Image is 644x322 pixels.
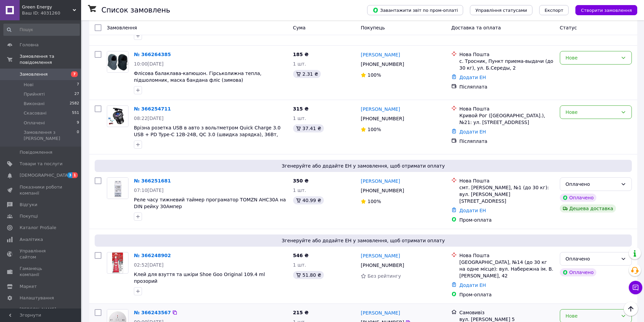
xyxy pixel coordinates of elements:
span: Повідомлення [20,149,52,155]
div: Нова Пошта [459,51,554,58]
span: [DEMOGRAPHIC_DATA] [20,172,70,178]
div: Пром-оплата [459,291,554,298]
div: Оплачено [566,255,618,263]
span: Аналітика [20,237,43,243]
span: Показники роботи компанії [20,184,63,196]
div: Оплачено [560,268,596,276]
span: Головна [20,42,39,48]
a: [PERSON_NAME] [361,178,400,184]
img: Фото товару [107,106,128,126]
div: Пром-оплата [459,217,554,223]
span: 546 ₴ [293,253,309,258]
span: Нові [24,82,33,88]
span: 2582 [70,101,79,107]
a: № 366251681 [134,178,171,183]
span: Оплачені [24,120,45,126]
button: Експорт [539,5,569,15]
span: 100% [367,72,381,78]
span: Налаштування [20,295,54,301]
div: [GEOGRAPHIC_DATA], №14 (до 30 кг на одне місце): вул. Набережна ім. В. [PERSON_NAME], 42 [459,259,554,279]
span: 08:22[DATE] [134,116,164,121]
span: Управління сайтом [20,248,63,260]
span: 185 ₴ [293,52,309,57]
span: 7 [71,71,78,77]
span: Каталог ProSale [20,225,56,231]
div: [PHONE_NUMBER] [359,186,405,195]
span: Без рейтингу [367,273,401,279]
span: 100% [367,199,381,204]
span: Покупець [361,25,385,30]
div: Нова Пошта [459,252,554,259]
span: 0 [77,129,79,142]
span: Згенеруйте або додайте ЕН у замовлення, щоб отримати оплату [97,163,629,169]
div: смт. [PERSON_NAME], №1 (до 30 кг): вул. [PERSON_NAME][STREET_ADDRESS] [459,184,554,204]
span: Експорт [545,8,564,13]
div: [PHONE_NUMBER] [359,114,405,123]
div: Післяплата [459,138,554,145]
span: Замовлення [20,71,48,77]
span: Green Energy [22,4,73,10]
span: Управління статусами [475,8,527,13]
a: [PERSON_NAME] [361,106,400,113]
span: Клей для взуття та шкіри Shoe Goo Original 109.4 ml прозорий [134,272,265,284]
div: 37.41 ₴ [293,124,324,132]
input: Пошук [3,24,80,36]
div: Дешева доставка [560,204,616,213]
img: Фото товару [107,51,128,72]
span: 7 [77,82,79,88]
a: Фото товару [107,105,128,127]
span: Прийняті [24,91,45,97]
div: с. Тросник, Пункт приема-выдачи (до 30 кг), ул. Б.Середы, 2 [459,58,554,71]
a: Фото товару [107,177,128,199]
div: Кривой Рог ([GEOGRAPHIC_DATA].), №21: ул. [STREET_ADDRESS] [459,112,554,126]
div: Нове [566,54,618,61]
button: Створити замовлення [575,5,637,15]
span: 02:52[DATE] [134,262,164,268]
div: Оплачено [560,194,596,202]
a: Додати ЕН [459,75,486,80]
button: Управління статусами [470,5,532,15]
div: Оплачено [566,180,618,188]
span: Товари та послуги [20,161,63,167]
span: 27 [74,91,79,97]
span: 9 [77,120,79,126]
a: Додати ЕН [459,129,486,134]
a: Фото товару [107,252,128,274]
div: 2.31 ₴ [293,70,321,78]
span: Cума [293,25,306,30]
div: Нове [566,312,618,320]
a: [PERSON_NAME] [361,309,400,316]
div: Ваш ID: 4031260 [22,10,81,16]
a: № 366248902 [134,253,171,258]
a: № 366254711 [134,106,171,112]
a: Врізна розетка USB в авто з вольтметром Quick Charge 3.0 USB + PD Type-C 12В-24В, QC 3.0 (швидка ... [134,125,281,144]
button: Завантажити звіт по пром-оплаті [367,5,463,15]
div: Самовивіз [459,309,554,316]
span: 1 [72,172,78,178]
a: Додати ЕН [459,282,486,288]
h1: Список замовлень [101,6,170,14]
span: 1 шт. [293,116,306,121]
span: 07:10[DATE] [134,188,164,193]
span: 1 шт. [293,188,306,193]
span: Виконані [24,101,45,107]
span: 1 шт. [293,61,306,67]
div: Нове [566,108,618,116]
button: Чат з покупцем [629,281,642,294]
div: Нова Пошта [459,105,554,112]
span: Замовлення [107,25,137,30]
a: Створити замовлення [569,7,637,13]
span: Завантажити звіт по пром-оплаті [373,7,458,13]
a: [PERSON_NAME] [361,252,400,259]
span: Доставка та оплата [451,25,501,30]
span: 10:00[DATE] [134,61,164,67]
span: 1 шт. [293,262,306,268]
div: [PHONE_NUMBER] [359,59,405,69]
span: Замовлення з [PERSON_NAME] [24,129,77,142]
div: Післяплата [459,83,554,90]
a: Фото товару [107,51,128,73]
a: № 366264385 [134,52,171,57]
span: Відгуки [20,202,37,208]
span: Замовлення та повідомлення [20,53,81,66]
div: 40.99 ₴ [293,196,324,204]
